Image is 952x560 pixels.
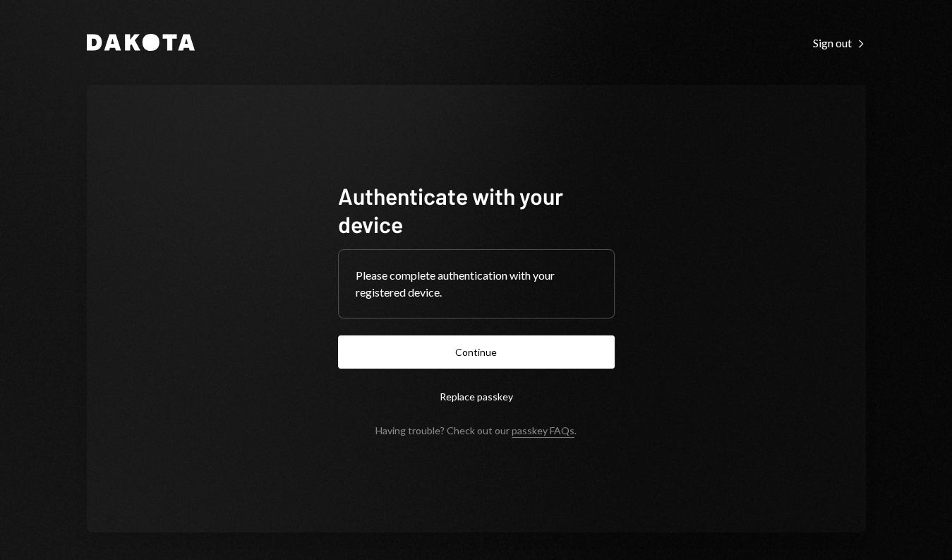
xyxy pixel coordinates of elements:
[338,181,615,238] h1: Authenticate with your device
[512,424,574,438] a: passkey FAQs
[813,35,866,50] a: Sign out
[813,36,866,50] div: Sign out
[356,267,597,301] div: Please complete authentication with your registered device.
[375,424,577,436] div: Having trouble? Check out our .
[338,380,615,413] button: Replace passkey
[338,335,615,369] button: Continue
